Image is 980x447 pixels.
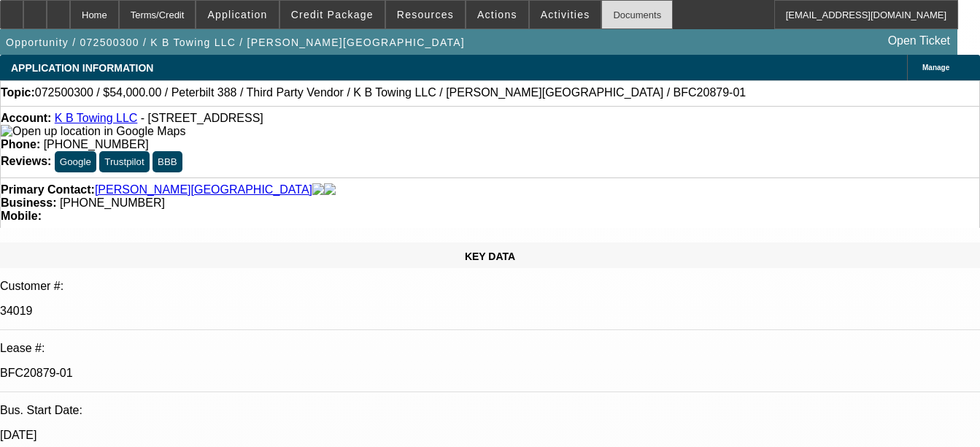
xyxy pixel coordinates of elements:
[153,151,182,172] button: BBB
[1,125,185,137] a: View Google Maps
[1,155,51,167] strong: Reviews:
[60,196,165,209] span: [PHONE_NUMBER]
[6,37,465,48] span: Opportunity / 072500300 / K B Towing LLC / [PERSON_NAME][GEOGRAPHIC_DATA]
[465,251,515,262] span: KEY DATA
[141,112,263,124] span: - [STREET_ADDRESS]
[1,86,35,99] strong: Topic:
[477,9,517,20] span: Actions
[386,1,465,28] button: Resources
[324,183,336,196] img: linkedin-icon.png
[196,1,278,28] button: Application
[99,151,149,172] button: Trustpilot
[466,1,528,28] button: Actions
[1,125,185,138] img: Open up location in Google Maps
[55,112,138,124] a: K B Towing LLC
[882,28,956,53] a: Open Ticket
[541,9,590,20] span: Activities
[397,9,454,20] span: Resources
[291,9,374,20] span: Credit Package
[1,138,40,150] strong: Phone:
[11,62,153,74] span: APPLICATION INFORMATION
[1,210,42,222] strong: Mobile:
[55,151,96,172] button: Google
[1,196,56,209] strong: Business:
[312,183,324,196] img: facebook-icon.png
[1,183,95,196] strong: Primary Contact:
[95,183,312,196] a: [PERSON_NAME][GEOGRAPHIC_DATA]
[35,86,746,99] span: 072500300 / $54,000.00 / Peterbilt 388 / Third Party Vendor / K B Towing LLC / [PERSON_NAME][GEOG...
[44,138,149,150] span: [PHONE_NUMBER]
[1,112,51,124] strong: Account:
[207,9,267,20] span: Application
[922,64,949,72] span: Manage
[280,1,385,28] button: Credit Package
[530,1,601,28] button: Activities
